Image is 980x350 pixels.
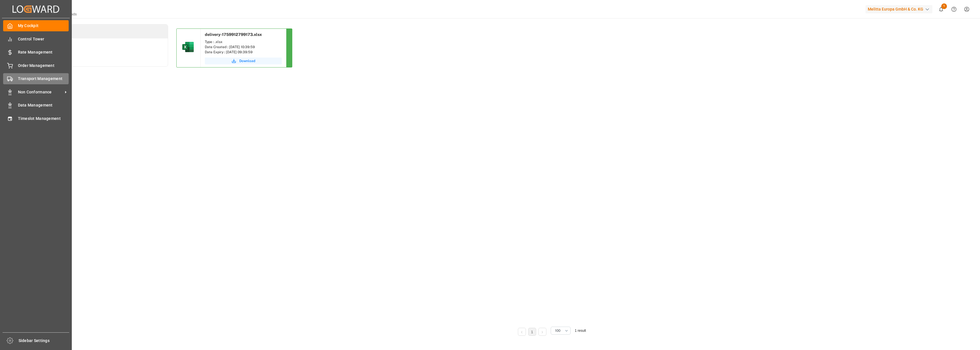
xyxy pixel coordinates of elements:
span: 1 result [575,329,586,333]
a: Rate Management [3,47,69,58]
div: Date Created : [DATE] 10:39:59 [205,44,282,50]
a: Order Management [3,60,69,71]
span: Control Tower [18,36,69,42]
a: Downloads [26,24,168,38]
span: delivery-1759912799173.xlsx [205,32,262,37]
span: 100 [555,328,560,333]
li: 1 [528,328,536,336]
a: Control Tower [3,33,69,44]
div: Date Expiry : [DATE] 09:39:59 [205,50,282,55]
span: Download [239,58,255,64]
a: Tasks [26,38,168,52]
a: Timeslot Management [3,113,69,124]
button: Help Center [948,3,960,16]
img: microsoft-excel-2019--v1.png [181,40,195,54]
div: Type : .xlsx [205,39,282,44]
span: Timeslot Management [18,116,69,122]
li: Previous Page [518,328,526,336]
span: Data Management [18,102,69,108]
div: Melitta Europa GmbH & Co. KG [865,5,932,13]
a: Activity [26,52,168,66]
span: Sidebar Settings [19,338,70,344]
span: Rate Management [18,49,69,55]
span: Order Management [18,63,69,69]
a: My Cockpit [3,20,69,31]
a: Transport Management [3,73,69,84]
a: Data Management [3,100,69,111]
li: Next Page [538,328,546,336]
a: 1 [531,330,533,334]
button: open menu [551,327,571,335]
button: show 1 new notifications [935,3,948,16]
button: Download [205,58,282,64]
button: Melitta Europa GmbH & Co. KG [865,4,935,15]
span: Transport Management [18,76,69,82]
span: 1 [941,3,947,9]
span: My Cockpit [18,23,69,29]
span: Non Conformance [18,89,63,95]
